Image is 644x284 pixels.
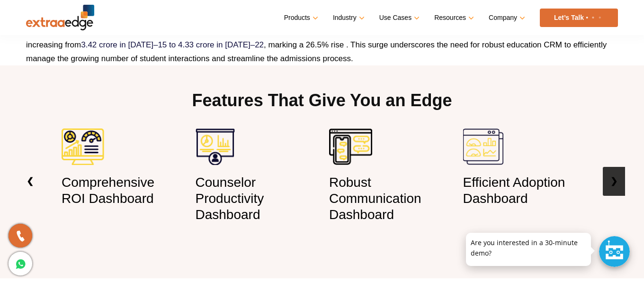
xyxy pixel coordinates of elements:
[603,167,625,196] a: ❯
[284,11,316,25] a: Products
[62,128,104,165] img: ROI dashboard
[540,9,618,27] a: Let’s Talk
[19,167,41,196] a: ❮
[81,40,264,49] a: 3.42 crore in [DATE]–15 to 4.33 crore in [DATE]–22
[62,174,181,206] h3: Comprehensive ROI Dashboard
[463,174,583,206] h3: Efficient Adoption Dashboard
[196,128,235,165] img: counsellor productivity dashboard
[463,128,503,165] img: efficient adoption dashboard
[599,236,630,267] div: Chat
[196,174,315,222] h3: Counselor Productivity Dashboard
[434,11,472,25] a: Resources
[329,174,449,222] h3: Robust Communication Dashboard
[329,128,372,165] img: communication dashboard
[489,11,523,25] a: Company
[333,11,363,25] a: Industry
[54,89,590,128] h2: Features That Give You an Edge
[379,11,418,25] a: Use Cases
[26,10,618,65] p: Most importantly, a good Education CRM goes beyond basic management. It offers custom workflows, ...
